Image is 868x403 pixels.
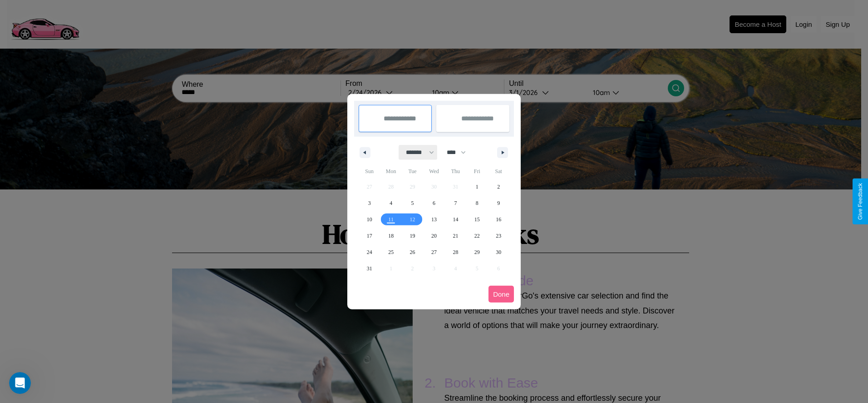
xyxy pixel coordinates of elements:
[496,211,501,228] span: 16
[445,244,466,260] button: 28
[359,164,380,179] span: Sun
[402,211,423,228] button: 12
[433,195,435,211] span: 6
[488,228,509,244] button: 23
[497,195,500,211] span: 9
[380,195,401,211] button: 4
[402,244,423,260] button: 26
[9,372,31,394] iframe: Intercom live chat
[466,228,488,244] button: 22
[431,228,437,244] span: 20
[431,211,437,228] span: 13
[410,228,415,244] span: 19
[423,195,444,211] button: 6
[453,228,458,244] span: 21
[423,211,444,228] button: 13
[410,211,415,228] span: 12
[423,244,444,260] button: 27
[466,164,488,179] span: Fri
[367,211,372,228] span: 10
[423,228,444,244] button: 20
[359,260,380,277] button: 31
[488,195,509,211] button: 9
[367,228,372,244] span: 17
[857,183,863,220] div: Give Feedback
[402,164,423,179] span: Tue
[359,211,380,228] button: 10
[388,228,394,244] span: 18
[380,244,401,260] button: 25
[423,164,444,179] span: Wed
[368,195,371,211] span: 3
[466,195,488,211] button: 8
[488,211,509,228] button: 16
[359,228,380,244] button: 17
[488,164,509,179] span: Sat
[388,244,394,260] span: 25
[431,244,437,260] span: 27
[454,195,457,211] span: 7
[488,286,514,303] button: Done
[359,195,380,211] button: 3
[445,228,466,244] button: 21
[380,228,401,244] button: 18
[367,244,372,260] span: 24
[445,164,466,179] span: Thu
[388,211,394,228] span: 11
[402,228,423,244] button: 19
[453,211,458,228] span: 14
[488,179,509,195] button: 2
[476,195,478,211] span: 8
[453,244,458,260] span: 28
[474,211,480,228] span: 15
[380,164,401,179] span: Mon
[474,228,480,244] span: 22
[496,244,501,260] span: 30
[488,244,509,260] button: 30
[445,211,466,228] button: 14
[380,211,401,228] button: 11
[411,195,414,211] span: 5
[410,244,415,260] span: 26
[445,195,466,211] button: 7
[476,179,478,195] span: 1
[466,179,488,195] button: 1
[466,244,488,260] button: 29
[390,195,392,211] span: 4
[497,179,500,195] span: 2
[367,260,372,277] span: 31
[496,228,501,244] span: 23
[466,211,488,228] button: 15
[474,244,480,260] span: 29
[359,244,380,260] button: 24
[402,195,423,211] button: 5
